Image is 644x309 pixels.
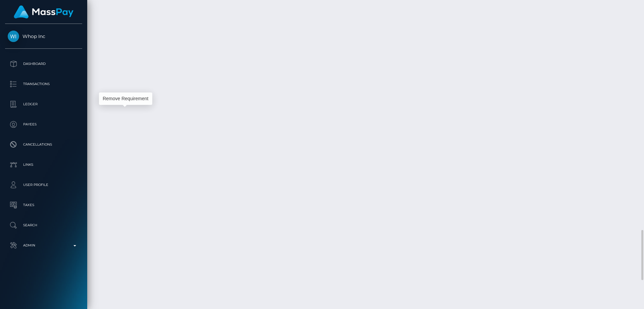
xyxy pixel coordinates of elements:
[8,180,79,190] p: User Profile
[8,59,79,69] p: Dashboard
[5,156,82,173] a: Links
[5,76,82,92] a: Transactions
[5,177,82,193] a: User Profile
[8,240,79,250] p: Admin
[5,96,82,113] a: Ledger
[8,220,79,230] p: Search
[5,55,82,72] a: Dashboard
[8,99,79,109] p: Ledger
[8,160,79,170] p: Links
[5,217,82,234] a: Search
[5,136,82,153] a: Cancellations
[8,200,79,210] p: Taxes
[8,79,79,89] p: Transactions
[8,31,19,42] img: Whop Inc
[14,5,73,18] img: MassPay Logo
[8,119,79,129] p: Payees
[99,92,152,105] div: Remove Requirement
[5,116,82,133] a: Payees
[8,140,79,150] p: Cancellations
[5,33,82,39] span: Whop Inc
[5,237,82,254] a: Admin
[5,197,82,214] a: Taxes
